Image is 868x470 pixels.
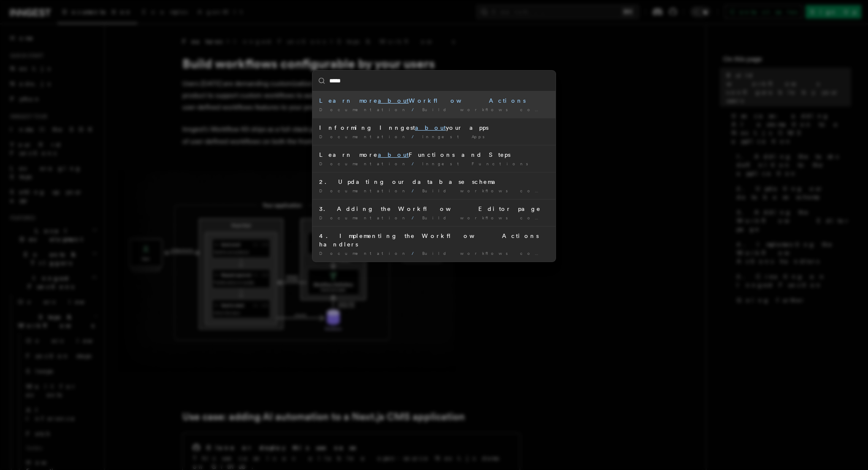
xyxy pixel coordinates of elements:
[378,97,409,104] mark: about
[412,107,419,112] span: /
[378,151,409,158] mark: about
[415,124,446,131] mark: about
[412,188,419,193] span: /
[319,232,549,249] div: 4. Implementing the Workflow Actions handlers
[319,178,549,186] div: 2. Updating our database schema
[422,251,689,256] span: Build workflows configurable by your users
[319,123,549,132] div: Informing Inngest your apps
[422,161,533,166] span: Inngest Functions
[412,134,419,139] span: /
[422,107,689,112] span: Build workflows configurable by your users
[319,96,549,105] div: Learn more Workflow Actions
[319,107,408,112] span: Documentation
[422,134,490,139] span: Inngest Apps
[422,215,689,220] span: Build workflows configurable by your users
[319,150,549,159] div: Learn more Functions and Steps
[422,188,689,193] span: Build workflows configurable by your users
[319,188,408,193] span: Documentation
[319,251,408,256] span: Documentation
[412,251,419,256] span: /
[319,134,408,139] span: Documentation
[319,215,408,220] span: Documentation
[319,161,408,166] span: Documentation
[412,161,419,166] span: /
[319,205,549,213] div: 3. Adding the Workflow Editor page
[412,215,419,220] span: /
